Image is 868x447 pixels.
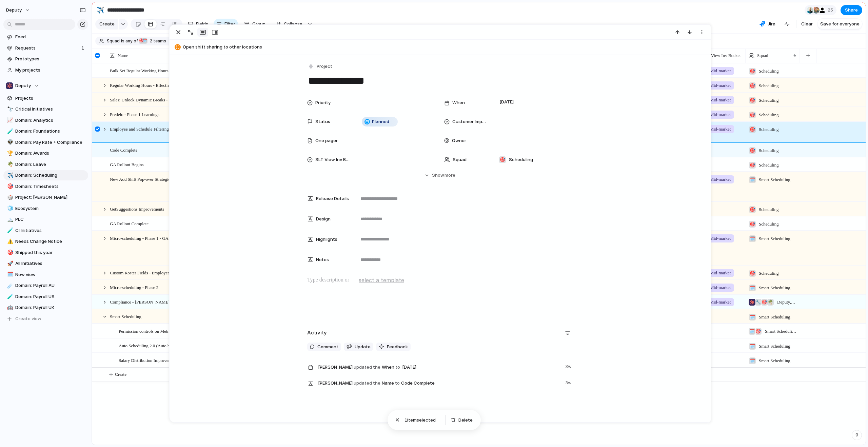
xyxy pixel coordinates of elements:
[99,21,115,27] span: Create
[110,110,159,118] span: Predelo - Phase 1 Learnings
[359,276,404,284] span: select a template
[749,176,756,183] div: 🗓️
[15,315,41,322] span: Create view
[755,328,762,335] div: 🎯
[148,38,153,43] span: 2
[759,162,779,169] span: Scheduling
[284,21,302,27] span: Collapse
[767,299,774,306] div: 🌴
[307,169,573,181] button: Showmore
[15,56,86,62] span: Prototypes
[7,304,12,312] div: 🤖
[138,37,167,45] button: 🎯🗓️2 teams
[307,62,334,72] button: Project
[749,270,756,277] div: 🎯
[3,203,88,214] div: 🧊Ecosystem
[6,128,13,135] button: 🧪
[3,214,88,225] a: 🏔️PLC
[110,312,141,320] span: Smart Scheduling
[749,206,756,213] div: 🎯
[755,299,762,306] div: 🔧
[115,371,126,378] span: Create
[3,104,88,114] a: 🔭Critical Initiatives
[765,328,797,335] span: Smart Scheduling , Scheduling
[749,357,756,364] div: 🗓️
[698,82,731,89] span: Core / Mid-market
[498,98,516,106] span: [DATE]
[315,137,338,144] span: One pager
[316,236,337,243] span: Highlights
[6,139,13,146] button: 👽
[817,19,862,30] button: Save for everyone
[15,150,86,157] span: Domain: Awards
[698,284,731,291] span: Core / Mid-market
[3,258,88,269] div: 🚀All Initiatives
[81,45,85,52] span: 1
[777,299,797,306] span: Deputy , Pay Rate Engine , Scheduling , Leave Management
[749,343,756,350] div: 🗓️
[3,115,88,125] div: 📈Domain: Analytics
[749,285,756,291] div: 🗓️
[6,227,13,234] button: 🧪
[3,270,88,280] div: 🗓️New view
[798,19,815,30] button: Clear
[139,38,144,44] div: 🎯
[387,344,408,350] span: Feedback
[759,97,779,104] span: Scheduling
[759,82,779,89] span: Scheduling
[355,344,371,350] span: Update
[315,118,330,125] span: Status
[110,175,200,183] span: New Add Shift Pop-over Strategic Account Rollout
[6,106,13,113] button: 🔭
[15,227,86,234] span: CI Initiatives
[3,181,88,192] a: 🎯Domain: Timesheets
[432,172,444,179] span: Show
[759,357,790,364] span: Smart Scheduling
[6,216,13,223] button: 🏔️
[318,380,353,387] span: [PERSON_NAME]
[749,314,756,320] div: 🗓️
[316,216,331,222] span: Design
[316,256,329,263] span: Notes
[3,170,88,180] a: ✈️Domain: Scheduling
[15,128,86,135] span: Domain: Foundations
[7,150,12,157] div: 🏆
[828,7,835,14] span: 25
[6,282,13,289] button: ☄️
[15,183,86,190] span: Domain: Timesheets
[452,137,466,144] span: Owner
[15,216,86,223] span: PLC
[185,19,211,30] button: Fields
[3,93,88,103] a: Projects
[317,63,332,70] span: Project
[358,275,405,285] button: select a template
[7,172,12,179] div: ✈️
[15,82,31,89] span: Deputy
[400,363,418,371] span: [DATE]
[15,282,86,289] span: Domain: Payroll AU
[7,105,12,113] div: 🔭
[110,81,203,89] span: Regular Working Hours - Effective Date + migration
[759,147,779,154] span: Scheduling
[452,99,465,106] span: When
[7,138,12,146] div: 👽
[3,192,88,202] div: 🎲Project: [PERSON_NAME]
[15,106,86,113] span: Critical Initiatives
[759,206,779,213] span: Scheduling
[7,271,12,278] div: 🗓️
[499,156,506,163] div: 🎯
[6,183,13,190] button: 🎯
[124,38,138,44] span: any of
[318,378,561,388] span: Name Code Complete
[119,327,174,335] span: Permission controls on Metrics
[173,42,707,53] button: Open shift sharing to other locations
[759,221,779,228] span: Scheduling
[395,364,400,371] span: to
[376,343,411,351] button: Feedback
[315,156,351,163] span: SLT View Inv Bucket
[7,205,12,212] div: 🧊
[110,160,144,168] span: GA Rollout Begins
[3,248,88,258] div: 🎯Shipped this year
[395,380,400,387] span: to
[3,303,88,313] div: 🤖Domain: Payroll UK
